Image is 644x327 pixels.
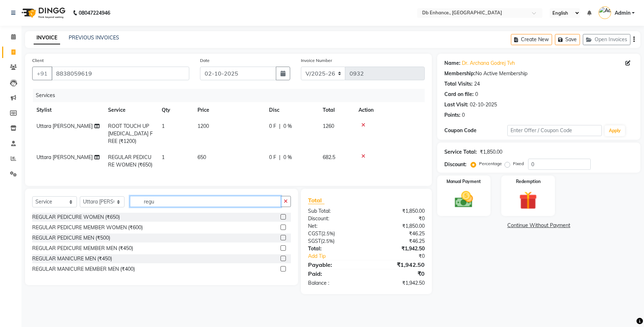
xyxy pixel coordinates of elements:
[444,59,460,67] div: Name:
[516,178,541,185] label: Redemption
[475,91,478,98] div: 0
[34,32,60,44] a: INVOICE
[279,122,280,130] span: |
[283,154,292,161] span: 0 %
[303,245,366,253] div: Total:
[444,161,467,168] div: Discount:
[303,215,366,222] div: Discount:
[104,102,157,118] th: Service
[377,253,430,260] div: ₹0
[79,3,110,23] b: 08047224946
[599,6,611,19] img: Admin
[366,279,430,287] div: ₹1,942.50
[447,178,481,185] label: Manual Payment
[32,213,120,221] div: REGULAR PEDICURE WOMEN (₹650)
[283,122,292,130] span: 0 %
[308,230,321,237] span: CGST
[323,231,333,236] span: 2.5%
[605,125,625,136] button: Apply
[130,196,281,207] input: Search or Scan
[439,222,639,229] a: Continue Without Payment
[108,123,153,144] span: ROOT TOUCH UP [MEDICAL_DATA] FREE (₹1200)
[513,160,524,167] label: Fixed
[322,238,333,244] span: 2.5%
[366,230,430,237] div: ₹46.25
[444,127,507,134] div: Coupon Code
[32,224,143,231] div: REGULAR PEDICURE MEMBER WOMEN (₹600)
[323,123,334,129] span: 1260
[301,57,332,64] label: Invoice Number
[366,207,430,215] div: ₹1,850.00
[265,102,318,118] th: Disc
[444,111,460,119] div: Points:
[36,123,93,129] span: Uttara [PERSON_NAME]
[449,189,478,210] img: _cash.svg
[32,265,135,273] div: REGULAR MANICURE MEMBER MEN (₹400)
[32,234,110,242] div: REGULAR PEDICURE MEN (₹500)
[32,67,52,80] button: +91
[197,154,206,160] span: 650
[18,3,67,23] img: logo
[507,125,602,136] input: Enter Offer / Coupon Code
[366,222,430,230] div: ₹1,850.00
[444,148,477,156] div: Service Total:
[157,102,193,118] th: Qty
[318,102,354,118] th: Total
[32,57,44,64] label: Client
[323,154,335,160] span: 682.5
[583,34,630,45] button: Open Invoices
[108,154,152,168] span: REGULAR PEDICURE WOMEN (₹650)
[444,91,474,98] div: Card on file:
[303,279,366,287] div: Balance :
[33,89,430,102] div: Services
[474,80,480,88] div: 24
[366,260,430,269] div: ₹1,942.50
[36,154,93,160] span: Uttara [PERSON_NAME]
[162,154,165,160] span: 1
[444,101,468,109] div: Last Visit:
[354,102,425,118] th: Action
[308,238,321,244] span: SGST
[511,34,552,45] button: Create New
[193,102,265,118] th: Price
[470,101,497,109] div: 02-10-2025
[366,215,430,222] div: ₹0
[366,237,430,245] div: ₹46.25
[479,160,502,167] label: Percentage
[303,207,366,215] div: Sub Total:
[303,237,366,245] div: ( )
[303,222,366,230] div: Net:
[69,34,119,41] a: PREVIOUS INVOICES
[308,197,325,204] span: Total
[480,148,502,156] div: ₹1,850.00
[513,189,543,212] img: _gift.svg
[462,59,515,67] a: Dr. Archana Godrej Tvh
[555,34,580,45] button: Save
[366,269,430,278] div: ₹0
[303,269,366,278] div: Paid:
[32,102,104,118] th: Stylist
[200,57,210,64] label: Date
[462,111,465,119] div: 0
[444,80,473,88] div: Total Visits:
[303,230,366,237] div: ( )
[269,122,276,130] span: 0 F
[615,9,630,17] span: Admin
[279,154,280,161] span: |
[269,154,276,161] span: 0 F
[32,245,133,252] div: REGULAR PEDICURE MEMBER MEN (₹450)
[303,253,377,260] a: Add Tip
[162,123,165,129] span: 1
[444,70,475,77] div: Membership:
[366,245,430,253] div: ₹1,942.50
[303,260,366,269] div: Payable:
[444,70,633,77] div: No Active Membership
[52,67,189,80] input: Search by Name/Mobile/Email/Code
[32,255,112,263] div: REGULAR MANICURE MEN (₹450)
[197,123,209,129] span: 1200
